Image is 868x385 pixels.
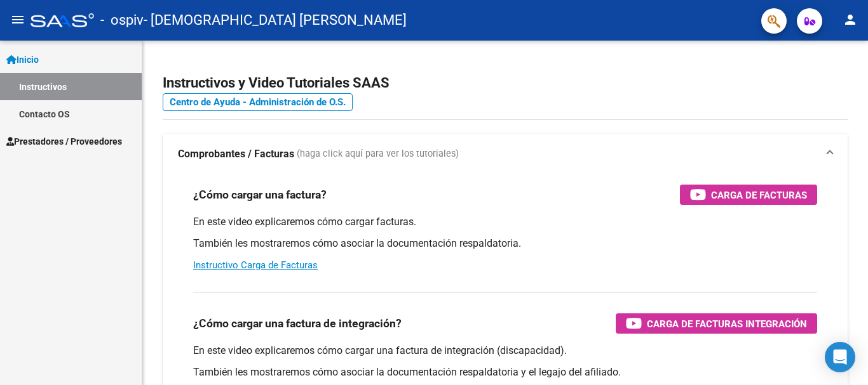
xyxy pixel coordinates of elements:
mat-icon: person [843,12,858,27]
h2: Instructivos y Video Tutoriales SAAS [163,71,848,95]
span: Inicio [6,53,39,67]
h3: ¿Cómo cargar una factura de integración? [193,315,402,332]
span: Carga de Facturas [711,187,807,203]
a: Instructivo Carga de Facturas [193,259,318,271]
mat-expansion-panel-header: Comprobantes / Facturas (haga click aquí para ver los tutoriales) [163,134,848,174]
p: También les mostraremos cómo asociar la documentación respaldatoria y el legajo del afiliado. [193,365,817,379]
p: En este video explicaremos cómo cargar una factura de integración (discapacidad). [193,344,817,358]
p: En este video explicaremos cómo cargar facturas. [193,215,817,229]
span: (haga click aquí para ver los tutoriales) [297,147,459,161]
span: Carga de Facturas Integración [647,316,807,332]
span: - [DEMOGRAPHIC_DATA] [PERSON_NAME] [144,6,407,34]
strong: Comprobantes / Facturas [178,147,294,161]
a: Centro de Ayuda - Administración de O.S. [163,93,353,111]
span: - ospiv [100,6,144,34]
div: Open Intercom Messenger [825,342,855,372]
button: Carga de Facturas Integración [616,313,817,334]
span: Prestadores / Proveedores [6,134,122,148]
h3: ¿Cómo cargar una factura? [193,186,327,204]
button: Carga de Facturas [680,185,817,205]
mat-icon: menu [10,12,25,27]
p: También les mostraremos cómo asociar la documentación respaldatoria. [193,237,817,251]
